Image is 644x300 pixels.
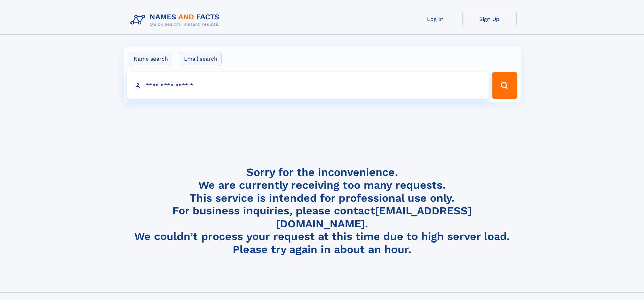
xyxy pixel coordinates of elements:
[180,52,222,66] label: Email search
[492,72,517,99] button: Search Button
[128,166,517,256] h4: Sorry for the inconvenience. We are currently receiving too many requests. This service is intend...
[127,72,489,99] input: search input
[128,11,225,29] img: Logo Names and Facts
[276,204,472,230] a: [EMAIL_ADDRESS][DOMAIN_NAME]
[129,52,172,66] label: Name search
[462,11,517,27] a: Sign Up
[408,11,462,27] a: Log In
